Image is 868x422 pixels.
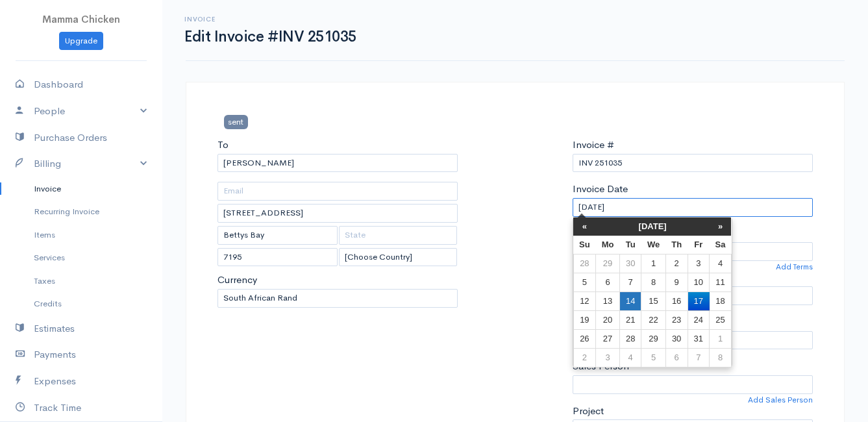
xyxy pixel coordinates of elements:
[665,236,688,254] th: Th
[619,254,641,273] td: 30
[573,310,596,329] td: 19
[748,394,813,406] a: Add Sales Person
[619,348,641,367] td: 4
[688,236,709,254] th: Fr
[776,261,813,273] a: Add Terms
[596,329,620,348] td: 27
[641,254,665,273] td: 1
[710,273,732,292] td: 11
[573,292,596,310] td: 12
[710,310,732,329] td: 25
[59,32,103,51] a: Upgrade
[596,236,620,254] th: Mo
[665,348,688,367] td: 6
[42,13,120,25] span: Mamma Chicken
[184,16,356,23] h6: Invoice
[573,236,596,254] th: Su
[573,182,628,197] label: Invoice Date
[710,236,732,254] th: Sa
[596,292,620,310] td: 13
[710,292,732,310] td: 18
[217,273,257,288] label: Currency
[573,329,596,348] td: 26
[596,217,710,236] th: [DATE]
[573,138,614,153] label: Invoice #
[217,138,229,153] label: To
[573,273,596,292] td: 5
[688,254,709,273] td: 3
[224,115,248,129] span: sent
[217,226,338,245] input: City
[665,254,688,273] td: 2
[573,198,813,217] input: dd-mm-yyyy
[665,273,688,292] td: 9
[596,254,620,273] td: 29
[339,226,456,245] input: State
[688,273,709,292] td: 10
[217,182,458,201] input: Email
[217,248,338,267] input: Zip
[710,348,732,367] td: 8
[573,254,596,273] td: 28
[688,310,709,329] td: 24
[641,310,665,329] td: 22
[688,348,709,367] td: 7
[641,348,665,367] td: 5
[573,404,604,419] label: Project
[641,273,665,292] td: 8
[217,204,458,223] input: Address
[688,292,709,310] td: 17
[596,273,620,292] td: 6
[665,329,688,348] td: 30
[573,217,596,236] th: «
[619,292,641,310] td: 14
[619,273,641,292] td: 7
[641,292,665,310] td: 15
[688,329,709,348] td: 31
[619,310,641,329] td: 21
[710,254,732,273] td: 4
[710,329,732,348] td: 1
[641,329,665,348] td: 29
[619,236,641,254] th: Tu
[217,154,458,173] input: Client Name
[596,310,620,329] td: 20
[184,29,356,45] h1: Edit Invoice #INV 251035
[573,348,596,367] td: 2
[665,292,688,310] td: 16
[710,217,732,236] th: »
[596,348,620,367] td: 3
[665,310,688,329] td: 23
[619,329,641,348] td: 28
[641,236,665,254] th: We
